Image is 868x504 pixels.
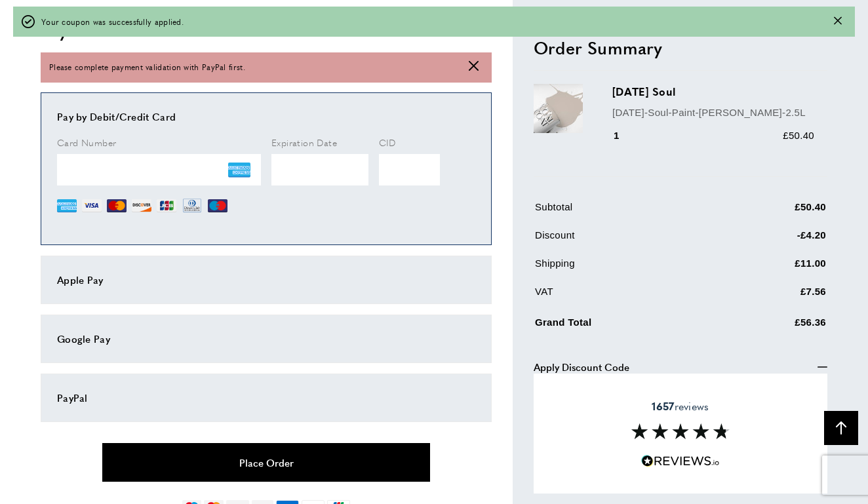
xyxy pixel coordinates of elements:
[82,196,102,216] img: VI.png
[49,61,245,73] span: Please complete payment validation with PayPal first.
[57,390,475,406] div: PayPal
[631,423,730,439] img: Reviews section
[534,84,583,133] img: Sunday Soul
[723,255,826,281] td: £11.00
[228,159,250,181] img: AE.png
[783,129,814,140] span: £50.40
[612,127,638,143] div: 1
[102,443,430,482] button: Place Order
[723,283,826,309] td: £7.56
[534,35,827,59] h2: Order Summary
[534,359,629,374] span: Apply Discount Code
[535,283,722,309] td: VAT
[57,154,261,185] iframe: Secure Credit Card Frame - Credit Card Number
[612,104,814,120] p: [DATE]-Soul-Paint-[PERSON_NAME]-2.5L
[182,196,203,216] img: DN.png
[208,196,227,216] img: MI.png
[612,84,814,99] h3: [DATE] Soul
[535,255,722,281] td: Shipping
[535,311,722,339] td: Grand Total
[57,272,475,288] div: Apple Pay
[641,455,720,467] img: Reviews.io 5 stars
[652,398,674,413] strong: 1657
[535,199,722,224] td: Subtotal
[652,399,709,412] span: reviews
[379,154,440,185] iframe: Secure Credit Card Frame - CVV
[41,15,184,28] span: Your coupon was successfully applied.
[157,196,176,216] img: JCB.png
[57,136,116,149] span: Card Number
[132,196,151,216] img: DI.png
[57,109,475,125] div: Pay by Debit/Credit Card
[107,196,127,216] img: MC.png
[379,136,396,149] span: CID
[271,136,337,149] span: Expiration Date
[57,331,475,347] div: Google Pay
[535,227,722,252] td: Discount
[723,311,826,339] td: £56.36
[723,227,826,252] td: -£4.20
[57,196,77,216] img: AE.png
[723,199,826,224] td: £50.40
[834,15,842,28] button: Close message
[271,154,368,185] iframe: Secure Credit Card Frame - Expiration Date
